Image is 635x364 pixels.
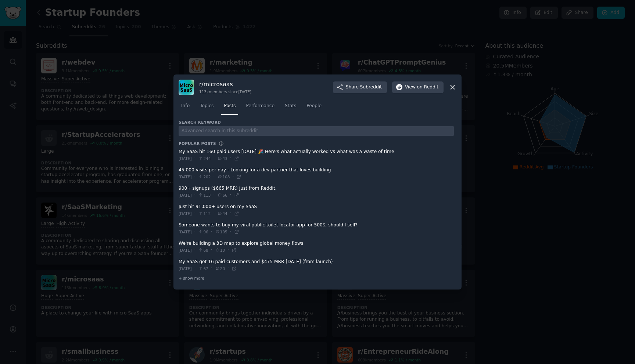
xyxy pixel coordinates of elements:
[198,156,211,161] span: 244
[405,84,438,91] span: View
[179,248,192,253] span: [DATE]
[217,211,227,216] span: 44
[360,84,382,91] span: Subreddit
[179,141,216,146] h3: Popular Posts
[227,247,229,254] span: ·
[198,229,208,234] span: 96
[198,266,208,271] span: 67
[194,265,196,272] span: ·
[199,80,251,88] h3: r/ microsaas
[333,81,387,93] button: ShareSubreddit
[230,192,232,199] span: ·
[197,100,216,115] a: Topics
[200,103,214,109] span: Topics
[306,103,322,109] span: People
[213,192,215,199] span: ·
[243,100,277,115] a: Performance
[179,120,221,125] h3: Search Keyword
[181,103,190,109] span: Info
[179,229,192,234] span: [DATE]
[230,229,232,235] span: ·
[217,193,227,198] span: 66
[246,103,275,109] span: Performance
[179,276,204,281] span: + show more
[417,84,438,91] span: on Reddit
[232,174,234,180] span: ·
[215,266,225,271] span: 20
[215,248,225,253] span: 10
[392,81,444,93] button: Viewon Reddit
[230,210,232,217] span: ·
[179,126,454,136] input: Advanced search in this subreddit
[230,155,232,162] span: ·
[194,210,196,217] span: ·
[194,192,196,199] span: ·
[346,84,382,91] span: Share
[179,211,192,216] span: [DATE]
[179,156,192,161] span: [DATE]
[198,211,211,216] span: 112
[198,193,211,198] span: 113
[179,266,192,271] span: [DATE]
[198,174,211,179] span: 202
[224,103,236,109] span: Posts
[221,100,238,115] a: Posts
[217,174,230,179] span: 108
[211,229,212,235] span: ·
[215,229,227,234] span: 105
[194,247,196,254] span: ·
[217,156,227,161] span: 43
[211,265,212,272] span: ·
[194,155,196,162] span: ·
[211,247,212,254] span: ·
[179,174,192,179] span: [DATE]
[198,248,208,253] span: 68
[213,210,215,217] span: ·
[179,100,192,115] a: Info
[199,89,251,94] div: 113k members since [DATE]
[285,103,296,109] span: Stats
[304,100,324,115] a: People
[213,174,215,180] span: ·
[194,174,196,180] span: ·
[227,265,229,272] span: ·
[179,80,194,95] img: microsaas
[213,155,215,162] span: ·
[194,229,196,235] span: ·
[282,100,299,115] a: Stats
[179,193,192,198] span: [DATE]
